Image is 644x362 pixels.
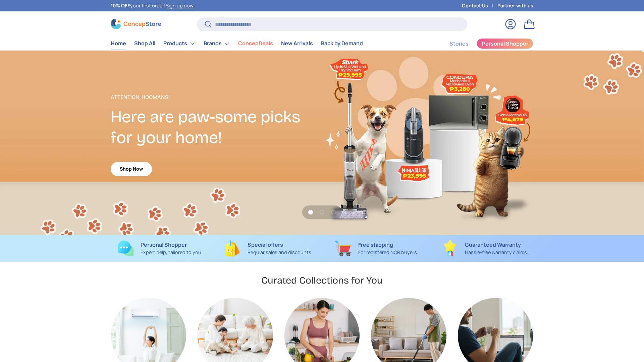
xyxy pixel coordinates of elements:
a: Home [111,37,126,50]
h2: Here are paw-some picks for your home! [111,107,322,148]
a: New Arrivals [281,37,313,50]
a: Free shipping For registered NCR buyers [327,240,425,256]
a: Special offers Regular sales and discounts [219,240,317,256]
p: Expert help, tailored to you [141,249,201,256]
p: Hassle-free warranty claims [465,249,527,256]
p: Regular sales and discounts [248,249,311,256]
a: Shop Now [111,162,152,176]
p: For registered NCR buyers [358,249,417,256]
a: Back by Demand [321,37,363,50]
p: your first order! . [111,2,195,9]
strong: Guaranteed Warranty [465,241,521,248]
a: Stories [449,37,469,50]
a: Shop All [134,37,155,50]
a: Personal Shopper [477,38,533,49]
span: Personal Shopper [482,41,528,46]
p: Attention, Hoomans! [111,93,322,101]
h2: Curated Collections for You [261,274,383,287]
strong: Special offers [248,241,283,248]
a: Brands [204,37,230,50]
a: Personal Shopper Expert help, tailored to you [111,240,208,256]
summary: Products [159,37,200,50]
summary: Brands [200,37,234,50]
strong: Personal Shopper [141,241,187,248]
a: Products [163,37,196,50]
a: Sign up now [166,2,193,9]
strong: Free shipping [358,241,393,248]
a: Contact Us [462,2,497,9]
nav: Primary [111,37,363,50]
a: Guaranteed Warranty Hassle-free warranty claims [436,240,533,256]
a: Partner with us [497,2,533,9]
a: ConcepDeals [238,37,273,50]
nav: Secondary [433,37,533,50]
strong: 10% OFF [111,2,130,9]
img: ConcepStore [111,19,161,29]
